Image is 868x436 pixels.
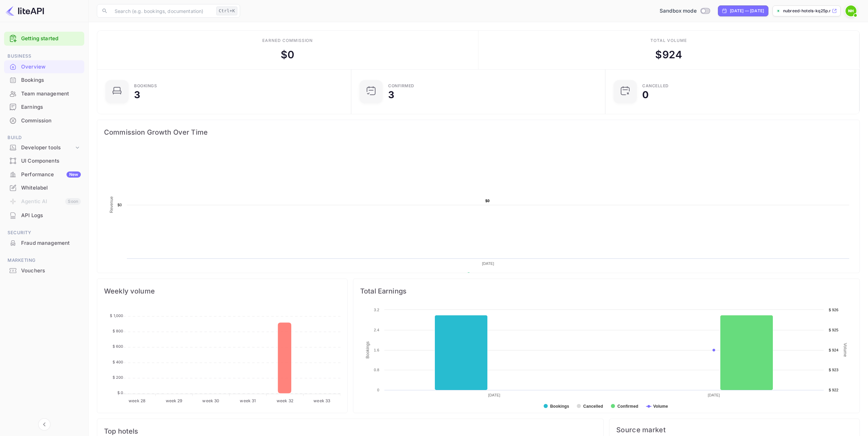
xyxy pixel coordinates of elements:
[642,84,669,88] div: CANCELLED
[129,398,145,403] tspan: week 28
[67,171,81,178] div: New
[104,127,853,138] span: Commission Growth Over Time
[374,328,379,332] text: 2.4
[113,344,123,349] tspan: $ 600
[655,47,682,62] div: $ 924
[4,114,84,127] a: Commission
[216,6,237,15] div: Ctrl+K
[21,90,81,98] div: Team management
[730,8,764,14] div: [DATE] — [DATE]
[21,212,81,220] div: API Logs
[657,7,712,15] div: Switch to Production mode
[21,144,74,152] div: Developer tools
[4,154,84,167] a: UI Components
[660,7,697,15] span: Sandbox mode
[21,35,81,43] a: Getting started
[653,404,668,409] text: Volume
[829,368,838,372] text: $ 923
[262,37,313,44] div: Earned commission
[583,404,603,409] text: Cancelled
[365,341,370,359] text: Bookings
[4,257,84,264] span: Marketing
[829,328,838,332] text: $ 925
[113,375,123,380] tspan: $ 200
[4,32,84,46] div: Getting started
[388,84,414,88] div: Confirmed
[783,8,830,14] p: nubreed-hotels-kq25p.n...
[21,63,81,71] div: Overview
[4,154,84,168] div: UI Components
[4,168,84,181] a: PerformanceNew
[843,343,848,357] text: Volume
[4,60,84,74] div: Overview
[113,329,123,333] tspan: $ 800
[4,229,84,237] span: Security
[377,388,379,392] text: 0
[829,308,838,312] text: $ 926
[166,398,182,403] tspan: week 29
[21,171,81,179] div: Performance
[4,209,84,222] div: API Logs
[4,60,84,73] a: Overview
[4,74,84,86] a: Bookings
[38,418,50,431] button: Collapse navigation
[4,209,84,222] a: API Logs
[550,404,569,409] text: Bookings
[374,308,379,312] text: 3.2
[718,5,768,16] div: Click to change the date range period
[482,261,494,266] text: [DATE]
[4,237,84,250] div: Fraud management
[113,360,123,364] tspan: $ 400
[4,101,84,113] a: Earnings
[4,87,84,100] a: Team management
[360,286,853,297] span: Total Earnings
[313,398,330,403] tspan: week 33
[4,52,84,60] span: Business
[4,134,84,141] span: Build
[202,398,219,403] tspan: week 30
[388,90,394,100] div: 3
[4,101,84,114] div: Earnings
[109,196,114,213] text: Revenue
[485,199,490,203] text: $0
[616,426,853,434] span: Source market
[281,47,294,62] div: $ 0
[21,76,81,84] div: Bookings
[5,5,44,16] img: LiteAPI logo
[21,184,81,192] div: Whitelabel
[21,239,81,247] div: Fraud management
[4,181,84,195] div: Whitelabel
[104,286,340,297] span: Weekly volume
[4,142,84,154] div: Developer tools
[117,390,123,395] tspan: $ 0
[4,264,84,277] a: Vouchers
[4,168,84,181] div: PerformanceNew
[277,398,293,403] tspan: week 32
[708,393,720,397] text: [DATE]
[829,388,838,392] text: $ 922
[374,368,379,372] text: 0.8
[473,272,490,277] text: Revenue
[111,4,214,18] input: Search (e.g. bookings, documentation)
[21,117,81,125] div: Commission
[21,157,81,165] div: UI Components
[374,348,379,352] text: 1.6
[4,87,84,101] div: Team management
[829,348,838,352] text: $ 924
[21,267,81,275] div: Vouchers
[4,74,84,87] div: Bookings
[642,90,649,100] div: 0
[4,114,84,127] div: Commission
[134,90,140,100] div: 3
[117,203,122,207] text: $0
[650,37,687,44] div: Total volume
[4,237,84,249] a: Fraud management
[617,404,638,409] text: Confirmed
[240,398,256,403] tspan: week 31
[4,264,84,277] div: Vouchers
[134,84,157,88] div: Bookings
[845,5,856,16] img: Nubreed Hotels
[488,393,500,397] text: [DATE]
[21,103,81,111] div: Earnings
[4,181,84,194] a: Whitelabel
